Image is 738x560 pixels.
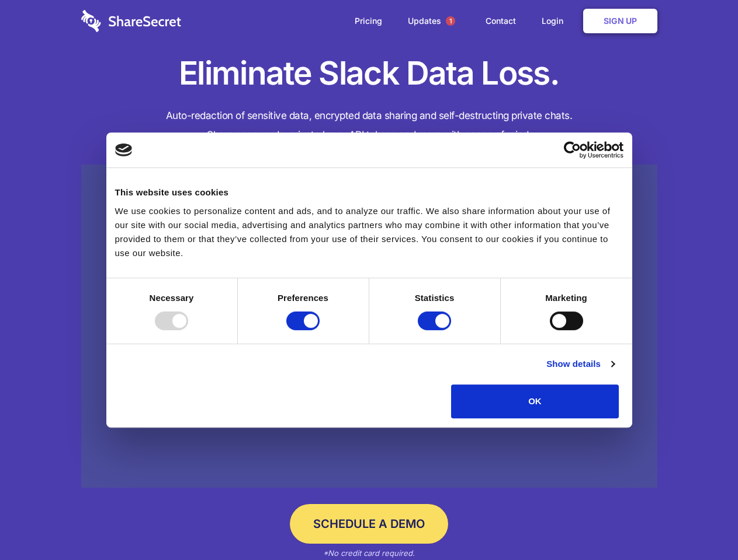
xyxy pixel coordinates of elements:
button: OK [451,384,619,418]
img: logo-wordmark-white-trans-d4663122ce5f474addd5e946df7df03e33cb6a1c49d2221995e7729f52c070b2.svg [81,10,181,32]
strong: Statistics [415,293,455,303]
h4: Auto-redaction of sensitive data, encrypted data sharing and self-destructing private chats. Shar... [81,106,657,145]
div: This website uses cookies [115,185,623,199]
strong: Marketing [545,293,587,303]
h1: Eliminate Slack Data Loss. [81,52,657,94]
a: Login [530,3,581,39]
a: Usercentrics Cookiebot - opens in a new window [521,141,623,159]
a: Schedule a Demo [290,504,448,544]
em: *No credit card required. [323,548,415,558]
a: Wistia video thumbnail [81,164,657,488]
span: 1 [446,16,455,26]
a: Show details [546,357,614,371]
img: logo [115,143,133,156]
strong: Preferences [278,293,328,303]
a: Pricing [343,3,394,39]
div: We use cookies to personalize content and ads, and to analyze our traffic. We also share informat... [115,204,623,260]
a: Contact [474,3,528,39]
a: Sign Up [583,9,657,33]
strong: Necessary [150,293,194,303]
